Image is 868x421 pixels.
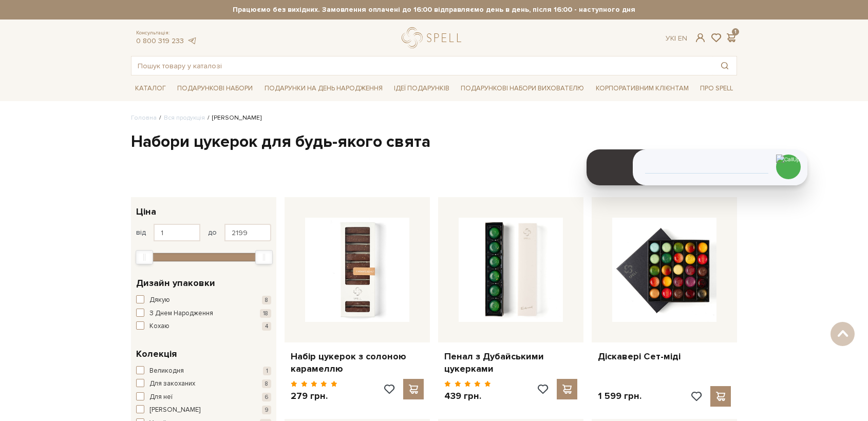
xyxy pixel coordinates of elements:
[674,34,676,43] span: |
[154,224,200,241] input: Ціна
[444,351,577,375] a: Пенал з Дубайськими цукерками
[136,309,271,319] button: З Днем Народження 18
[260,309,271,318] span: 18
[149,379,195,389] span: Для закоханих
[696,81,737,97] a: Про Spell
[136,392,271,403] button: Для неї 6
[713,56,737,75] button: Пошук товару у каталозі
[291,390,337,402] p: 279 грн.
[186,36,197,45] a: telegram
[136,295,271,305] button: Дякую 8
[262,322,271,331] span: 4
[136,250,153,264] div: Min
[263,367,271,375] span: 1
[457,80,588,97] a: Подарункові набори вихователю
[136,405,271,415] button: [PERSON_NAME] 9
[592,80,693,97] a: Корпоративним клієнтам
[260,81,387,97] a: Подарунки на День народження
[598,351,731,362] a: Діскавері Сет-міді
[224,224,271,241] input: Ціна
[149,405,200,415] span: [PERSON_NAME]
[208,228,217,237] span: до
[136,228,146,237] span: від
[136,30,197,36] span: Консультація:
[291,351,424,375] a: Набір цукерок з солоною карамеллю
[205,113,261,123] li: [PERSON_NAME]
[131,81,170,97] a: Каталог
[149,392,173,403] span: Для неї
[136,276,215,290] span: Дизайн упаковки
[149,309,213,319] span: З Днем Народження
[131,5,737,14] strong: Працюємо без вихідних. Замовлення оплачені до 16:00 відправляємо день в день, після 16:00 - насту...
[136,347,177,361] span: Колекція
[262,296,271,304] span: 8
[136,36,184,45] a: 0 800 319 233
[131,114,157,122] a: Головна
[149,295,170,305] span: Дякую
[402,27,466,48] a: logo
[131,56,713,75] input: Пошук товару у каталозі
[136,205,156,219] span: Ціна
[136,379,271,389] button: Для закоханих 8
[136,366,271,376] button: Великодня 1
[262,406,271,414] span: 9
[598,390,641,402] p: 1 599 грн.
[164,114,205,122] a: Вся продукція
[444,390,491,402] p: 439 грн.
[390,81,454,97] a: Ідеї подарунків
[262,393,271,401] span: 6
[666,34,687,43] div: Ук
[149,321,169,332] span: Кохаю
[255,250,273,264] div: Max
[149,366,184,376] span: Великодня
[262,379,271,388] span: 8
[173,81,257,97] a: Подарункові набори
[131,131,737,153] h1: Набори цукерок для будь-якого свята
[136,321,271,332] button: Кохаю 4
[678,34,687,43] a: En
